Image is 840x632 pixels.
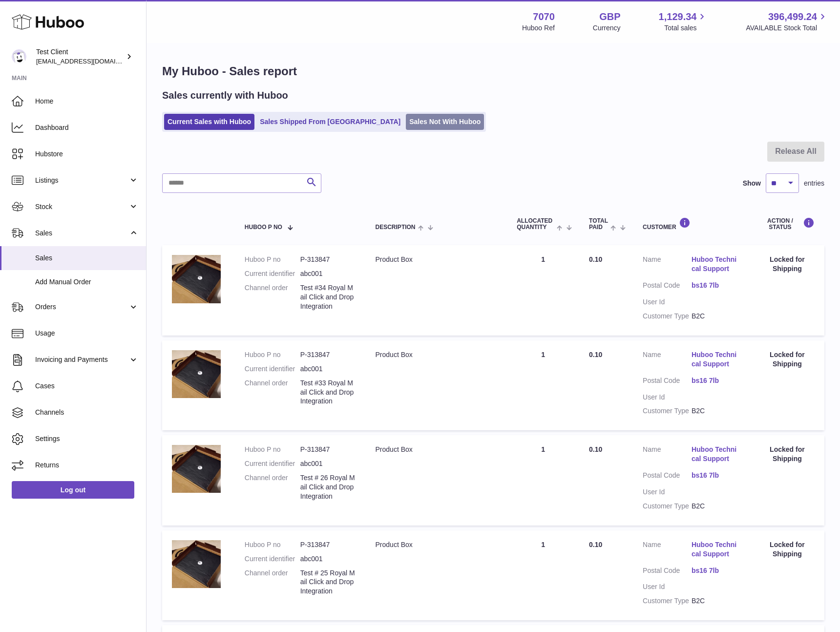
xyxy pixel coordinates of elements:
dt: User Id [643,487,692,497]
dt: Customer Type [643,502,692,511]
dt: User Id [643,297,692,307]
a: Huboo Technical Support [692,445,740,463]
img: internalAdmin-7070@internal.huboo.com [12,49,26,64]
span: 0.10 [589,541,602,548]
dd: Test #34 Royal Mail Click and Drop Integration [300,283,356,311]
dt: Channel order [245,379,300,406]
span: AVAILABLE Stock Total [746,23,828,33]
a: Huboo Technical Support [692,350,740,369]
dt: Name [643,540,692,561]
td: 1 [507,245,579,335]
a: Sales Not With Huboo [406,114,484,130]
dt: Name [643,445,692,466]
span: Dashboard [35,123,139,132]
td: 1 [507,340,579,430]
span: Invoicing and Payments [35,355,128,364]
dt: Customer Type [643,312,692,321]
dd: P-313847 [300,255,356,264]
dd: abc001 [300,459,356,468]
dt: Huboo P no [245,540,300,549]
a: bs16 7lb [692,281,740,290]
div: Product Box [376,540,498,549]
span: Add Manual Order [35,277,139,287]
td: 1 [507,435,579,525]
a: 396,499.24 AVAILABLE Stock Total [746,10,828,33]
span: 0.10 [589,445,602,453]
h1: My Huboo - Sales report [162,63,824,79]
dd: abc001 [300,364,356,374]
div: Huboo Ref [522,23,555,33]
span: Total sales [664,23,708,33]
span: Total paid [589,218,608,231]
div: Locked for Shipping [760,255,815,274]
dd: Test # 25 Royal Mail Click and Drop Integration [300,569,356,596]
dt: Postal Code [643,471,692,483]
dt: Customer Type [643,596,692,606]
dt: Current identifier [245,459,300,468]
dd: abc001 [300,554,356,564]
span: ALLOCATED Quantity [517,218,554,231]
dt: Channel order [245,569,300,596]
h2: Sales currently with Huboo [162,89,288,102]
strong: GBP [599,10,620,23]
span: Description [376,224,416,231]
dt: Huboo P no [245,255,300,264]
span: 0.10 [589,255,602,263]
div: Locked for Shipping [760,350,815,369]
a: bs16 7lb [692,471,740,480]
div: Test Client [36,47,124,66]
a: Huboo Technical Support [692,540,740,559]
div: Locked for Shipping [760,445,815,463]
dt: Postal Code [643,566,692,578]
a: Huboo Technical Support [692,255,740,274]
dd: Test # 26 Royal Mail Click and Drop Integration [300,473,356,501]
dd: Test #33 Royal Mail Click and Drop Integration [300,379,356,406]
dd: B2C [692,312,740,321]
a: Log out [12,481,134,499]
div: Locked for Shipping [760,540,815,559]
dd: P-313847 [300,445,356,454]
span: Channels [35,408,139,417]
span: Home [35,97,139,106]
a: Current Sales with Huboo [164,114,254,130]
span: Sales [35,229,128,238]
dd: B2C [692,502,740,511]
span: Hubstore [35,149,139,159]
td: 1 [507,530,579,620]
span: entries [804,179,824,188]
img: 70701730305952.jpg [172,445,221,493]
span: Cases [35,381,139,391]
dd: B2C [692,596,740,606]
dd: abc001 [300,269,356,278]
div: Product Box [376,445,498,454]
div: Product Box [376,350,498,359]
div: Currency [593,23,621,33]
dt: Name [643,350,692,371]
img: 70701730305952.jpg [172,540,221,588]
span: 0.10 [589,351,602,358]
a: bs16 7lb [692,566,740,575]
dt: Customer Type [643,406,692,416]
dt: Current identifier [245,554,300,564]
dt: Current identifier [245,364,300,374]
img: 70701730305952.jpg [172,350,221,398]
strong: 7070 [533,10,555,23]
span: Listings [35,176,128,185]
span: Settings [35,434,139,443]
span: Usage [35,329,139,338]
div: Product Box [376,255,498,264]
a: 1,129.34 Total sales [659,10,708,33]
span: 1,129.34 [659,10,697,23]
dt: Huboo P no [245,350,300,359]
dt: Huboo P no [245,445,300,454]
img: 70701730305952.jpg [172,255,221,303]
span: Orders [35,302,128,312]
dt: User Id [643,582,692,591]
span: Stock [35,202,128,211]
dd: B2C [692,406,740,416]
label: Show [743,179,761,188]
a: bs16 7lb [692,376,740,385]
a: Sales Shipped From [GEOGRAPHIC_DATA] [256,114,404,130]
dt: Channel order [245,283,300,311]
dt: User Id [643,393,692,402]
